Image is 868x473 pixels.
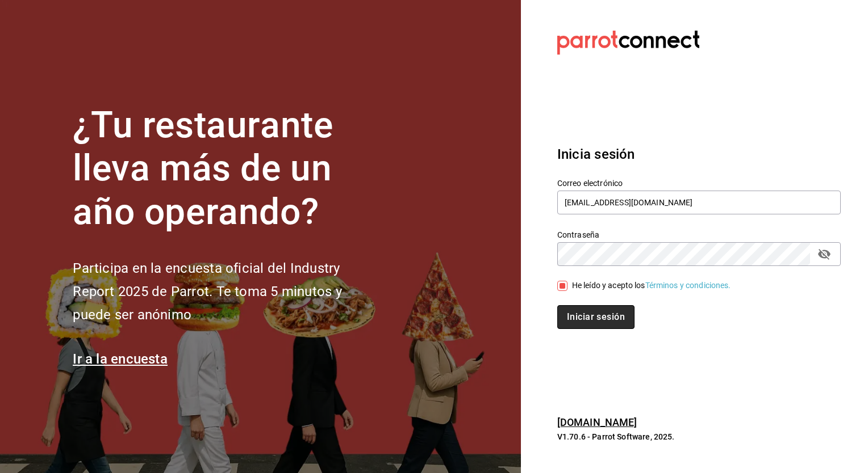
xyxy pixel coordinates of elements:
[815,244,834,264] button: passwordField
[73,104,379,234] h1: ¿Tu restaurante lleva más de un año operando?
[557,416,637,428] a: [DOMAIN_NAME]
[73,351,168,367] a: Ir a la encuesta
[572,280,731,292] div: He leído y acepto los
[557,431,841,442] p: V1.70.6 - Parrot Software, 2025.
[557,230,841,238] label: Contraseña
[557,191,841,214] input: Ingresa tu correo electrónico
[557,144,841,164] h3: Inicia sesión
[73,257,379,326] h2: Participa en la encuesta oficial del Industry Report 2025 de Parrot. Te toma 5 minutos y puede se...
[557,305,635,329] button: Iniciar sesión
[557,179,841,187] label: Correo electrónico
[645,281,731,290] a: Términos y condiciones.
